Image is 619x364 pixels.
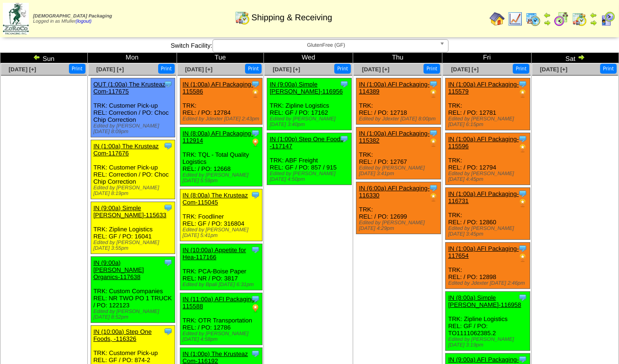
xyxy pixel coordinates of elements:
[518,293,527,302] img: Tooltip
[540,66,568,73] a: [DATE] [+]
[251,138,260,147] img: PO
[163,327,173,336] img: Tooltip
[93,259,144,280] a: IN (9:00a) [PERSON_NAME] Organics-117638
[267,78,352,130] div: TRK: Zipline Logistics REL: GF / PO: 17162
[446,188,530,240] div: TRK: REL: / PO: 12860
[33,53,41,61] img: arrowleft.gif
[93,309,175,320] div: Edited by [PERSON_NAME] [DATE] 8:52pm
[554,11,569,26] img: calendarblend.gif
[8,66,36,73] span: [DATE] [+]
[518,189,527,198] img: Tooltip
[183,192,248,206] a: IN (8:00a) The Krusteaz Com-115045
[448,81,519,95] a: IN (1:00a) AFI Packaging-115579
[446,292,530,351] div: TRK: Zipline Logistics REL: GF / PO: TO1111062385.2
[33,14,112,24] span: Logged in as Mfuller
[180,293,262,345] div: TRK: OTR Transportation REL: / PO: 12786
[251,190,260,200] img: Tooltip
[334,64,351,74] button: Print
[93,185,175,196] div: Edited by [PERSON_NAME] [DATE] 8:19pm
[185,66,212,73] a: [DATE] [+]
[600,64,617,74] button: Print
[429,193,438,202] img: PO
[251,245,260,254] img: Tooltip
[429,183,438,193] img: Tooltip
[490,11,505,26] img: home.gif
[91,140,175,199] div: TRK: Customer Pick-up REL: Correction / PO: Choc Chip Correction
[532,53,619,63] td: Sat
[429,128,438,138] img: Tooltip
[87,53,177,63] td: Mon
[183,130,254,144] a: IN (8:00a) AFI Packaging-112914
[183,81,254,95] a: IN (1:00a) AFI Packaging-115586
[251,79,260,89] img: Tooltip
[424,64,440,74] button: Print
[448,294,521,308] a: IN (8:00a) Simple [PERSON_NAME]-116958
[270,81,343,95] a: IN (9:00a) Simple [PERSON_NAME]-116956
[451,66,479,73] a: [DATE] [+]
[251,128,260,138] img: Tooltip
[93,240,175,251] div: Edited by [PERSON_NAME] [DATE] 3:55pm
[429,89,438,98] img: PO
[359,81,430,95] a: IN (1:00a) AFI Packaging-114389
[93,81,166,95] a: OUT (1:00a) The Krusteaz Com-117675
[448,226,530,237] div: Edited by [PERSON_NAME] [DATE] 3:45pm
[448,245,519,259] a: IN (1:00a) AFI Packaging-117654
[163,203,173,212] img: Tooltip
[518,253,527,262] img: PO
[590,11,597,19] img: arrowleft.gif
[158,64,175,74] button: Print
[93,123,175,135] div: Edited by [PERSON_NAME] [DATE] 8:09pm
[180,78,262,125] div: TRK: REL: / PO: 12784
[264,53,353,63] td: Wed
[69,64,85,74] button: Print
[359,220,441,231] div: Edited by [PERSON_NAME] [DATE] 4:29pm
[180,189,262,241] div: TRK: Foodliner REL: GF / PO: 316804
[270,135,345,150] a: IN (1:00p) Step One Foods, -117147
[245,64,262,74] button: Print
[446,243,530,289] div: TRK: REL: / PO: 12898
[356,182,441,234] div: TRK: REL: / PO: 12699
[448,337,530,348] div: Edited by [PERSON_NAME] [DATE] 3:19pm
[518,89,527,98] img: PO
[183,172,262,184] div: Edited by [PERSON_NAME] [DATE] 5:59pm
[448,171,530,182] div: Edited by [PERSON_NAME] [DATE] 4:45pm
[183,116,262,122] div: Edited by Jdexter [DATE] 2:43pm
[518,144,527,153] img: PO
[91,202,175,254] div: TRK: Zipline Logistics REL: GF / PO: 16041
[217,40,436,51] span: GlutenFree (GF)
[353,53,442,63] td: Thu
[270,116,351,127] div: Edited by [PERSON_NAME] [DATE] 3:40pm
[251,89,260,98] img: PO
[235,10,250,25] img: calendarinout.gif
[446,78,530,130] div: TRK: REL: / PO: 12781
[177,53,264,63] td: Tue
[251,13,332,23] span: Shipping & Receiving
[251,294,260,304] img: Tooltip
[270,171,351,182] div: Edited by [PERSON_NAME] [DATE] 4:50pm
[339,79,349,89] img: Tooltip
[0,53,88,63] td: Sun
[359,130,430,144] a: IN (1:00a) AFI Packaging-115382
[356,127,441,179] div: TRK: REL: / PO: 12767
[362,66,390,73] a: [DATE] [+]
[518,79,527,89] img: Tooltip
[251,304,260,313] img: PO
[359,165,441,177] div: Edited by [PERSON_NAME] [DATE] 3:41pm
[339,134,349,144] img: Tooltip
[518,244,527,253] img: Tooltip
[93,328,152,342] a: IN (10:00a) Step One Foods, -116326
[513,64,529,74] button: Print
[93,204,167,219] a: IN (9:00a) Simple [PERSON_NAME]-115633
[356,78,441,125] div: TRK: REL: / PO: 12718
[508,11,523,26] img: line_graph.gif
[518,355,527,364] img: Tooltip
[359,185,430,199] a: IN (6:00a) AFI Packaging-116330
[93,143,159,157] a: IN (1:00a) The Krusteaz Com-117676
[429,138,438,147] img: PO
[33,14,112,19] span: [DEMOGRAPHIC_DATA] Packaging
[273,66,300,73] span: [DATE] [+]
[590,19,597,26] img: arrowright.gif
